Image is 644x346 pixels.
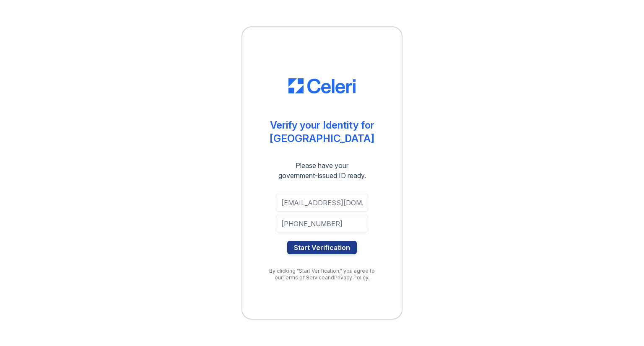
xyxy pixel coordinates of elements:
input: Phone [276,215,368,232]
input: Email [276,194,368,212]
div: Verify your Identity for [GEOGRAPHIC_DATA] [270,119,374,145]
button: Start Verification [287,241,357,254]
a: Privacy Policy. [334,274,369,281]
img: CE_Logo_Blue-a8612792a0a2168367f1c8372b55b34899dd931a85d93a1a3d3e32e68fde9ad4.png [288,78,356,93]
div: Please have your government-issued ID ready. [263,160,381,181]
a: Terms of Service [282,274,325,281]
div: By clicking "Start Verification," you agree to our and [259,268,385,281]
